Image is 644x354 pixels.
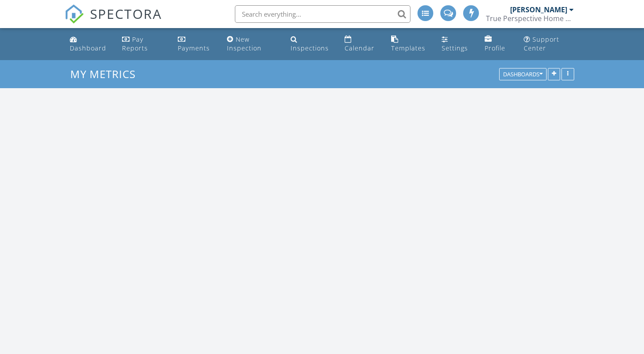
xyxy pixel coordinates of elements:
[70,44,106,52] div: Dashboard
[438,32,474,57] a: Settings
[291,44,329,52] div: Inspections
[287,32,334,57] a: Inspections
[503,72,543,78] div: Dashboards
[442,44,468,52] div: Settings
[65,4,84,24] img: The Best Home Inspection Software - Spectora
[65,12,162,30] a: SPECTORA
[90,4,162,23] span: SPECTORA
[341,32,381,57] a: Calendar
[524,35,559,52] div: Support Center
[223,32,280,57] a: New Inspection
[391,44,425,52] div: Templates
[520,32,578,57] a: Support Center
[486,14,574,23] div: True Perspective Home Consultants
[235,5,410,23] input: Search everything...
[119,32,167,57] a: Pay Reports
[66,32,112,57] a: Dashboard
[227,35,262,52] div: New Inspection
[388,32,431,57] a: Templates
[345,44,374,52] div: Calendar
[510,5,567,14] div: [PERSON_NAME]
[499,68,547,81] button: Dashboards
[122,35,148,52] div: Pay Reports
[174,32,216,57] a: Payments
[70,67,143,81] a: My Metrics
[485,44,505,52] div: Profile
[481,32,513,57] a: Company Profile
[178,44,210,52] div: Payments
